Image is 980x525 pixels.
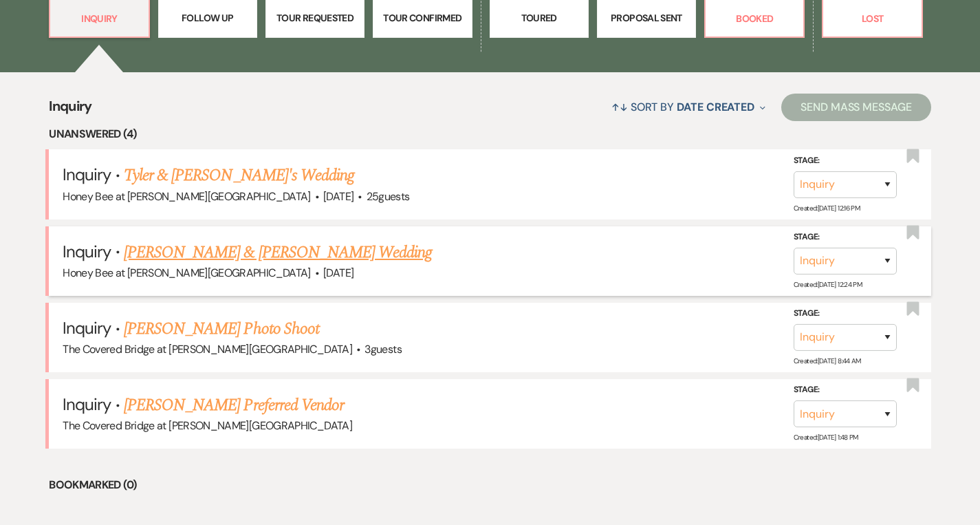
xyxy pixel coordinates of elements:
[63,164,111,185] span: Inquiry
[611,100,628,114] span: ↑↓
[794,153,897,169] label: Stage:
[63,266,310,280] span: Honey Bee at [PERSON_NAME][GEOGRAPHIC_DATA]
[794,383,897,398] label: Stage:
[49,125,931,143] li: Unanswered (4)
[124,317,319,341] a: [PERSON_NAME] Photo Shoot
[794,433,858,442] span: Created: [DATE] 1:48 PM
[49,476,931,494] li: Bookmarked (0)
[794,356,861,365] span: Created: [DATE] 8:44 AM
[63,394,111,415] span: Inquiry
[794,306,897,321] label: Stage:
[124,240,432,265] a: [PERSON_NAME] & [PERSON_NAME] Wedding
[499,10,580,25] p: Toured
[831,11,913,26] p: Lost
[606,10,687,25] p: Proposal Sent
[63,241,111,262] span: Inquiry
[124,163,354,188] a: Tyler & [PERSON_NAME]'s Wedding
[63,317,111,339] span: Inquiry
[781,94,931,121] button: Send Mass Message
[677,100,754,114] span: Date Created
[323,266,353,280] span: [DATE]
[364,342,402,356] span: 3 guests
[63,418,352,433] span: The Covered Bridge at [PERSON_NAME][GEOGRAPHIC_DATA]
[323,189,353,204] span: [DATE]
[58,11,140,26] p: Inquiry
[124,393,344,418] a: [PERSON_NAME] Preferred Vendor
[49,96,92,125] span: Inquiry
[367,189,410,204] span: 25 guests
[63,342,352,356] span: The Covered Bridge at [PERSON_NAME][GEOGRAPHIC_DATA]
[274,10,356,25] p: Tour Requested
[794,230,897,245] label: Stage:
[382,10,463,25] p: Tour Confirmed
[794,280,862,289] span: Created: [DATE] 12:24 PM
[167,10,248,25] p: Follow Up
[794,203,860,212] span: Created: [DATE] 12:16 PM
[63,189,310,204] span: Honey Bee at [PERSON_NAME][GEOGRAPHIC_DATA]
[714,11,795,26] p: Booked
[606,89,771,125] button: Sort By Date Created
